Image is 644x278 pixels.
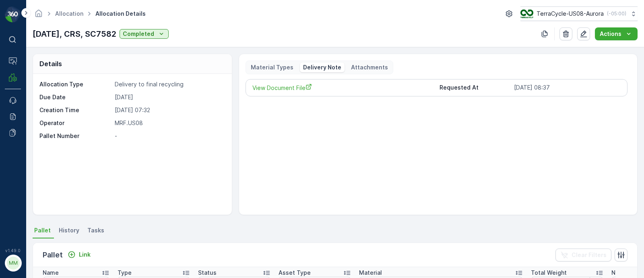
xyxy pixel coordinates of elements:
p: Delivery Note [303,63,341,71]
p: Material [359,269,382,277]
p: Due Date [39,93,111,101]
p: Completed [123,30,154,38]
p: Name [43,269,59,277]
button: MM [5,255,21,272]
p: Asset Type [279,269,311,277]
p: Requested At [440,84,511,92]
p: Total Weight [531,269,567,277]
span: v 1.49.0 [5,248,21,253]
p: Status [198,269,217,277]
span: Pallet [34,226,51,234]
p: Actions [600,30,621,38]
p: Clear Filters [572,251,607,259]
p: Operator [39,119,111,127]
span: Allocation Details [94,10,147,18]
span: Tasks [87,226,104,234]
p: Attachments [351,63,388,71]
button: Clear Filters [555,249,611,261]
img: image_ci7OI47.png [520,9,533,18]
p: Net Weight [611,269,643,277]
div: MM [7,257,20,270]
p: - [115,132,223,140]
p: Type [118,269,132,277]
a: Homepage [34,12,43,19]
p: Link [79,251,91,259]
p: [DATE] 07:32 [115,106,223,114]
p: [DATE] [115,93,223,101]
p: Pallet Number [39,132,111,140]
p: Details [39,59,62,69]
p: Material Types [251,63,293,71]
p: Pallet [43,249,63,261]
button: Completed [120,29,169,39]
p: MRF.US08 [115,119,223,127]
p: TerraCycle-US08-Aurora [537,10,604,18]
button: Actions [595,27,638,40]
button: TerraCycle-US08-Aurora(-05:00) [520,6,638,21]
p: [DATE] 08:37 [514,84,621,92]
a: Allocation [55,10,83,17]
p: ( -05:00 ) [607,10,626,17]
p: Creation Time [39,106,111,114]
p: [DATE], CRS, SC7582 [33,28,116,40]
p: Allocation Type [39,80,111,88]
p: Delivery to final recycling [115,80,223,88]
img: logo [5,6,21,23]
a: View Document File [252,84,433,92]
span: History [59,226,79,234]
button: Link [64,250,94,259]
